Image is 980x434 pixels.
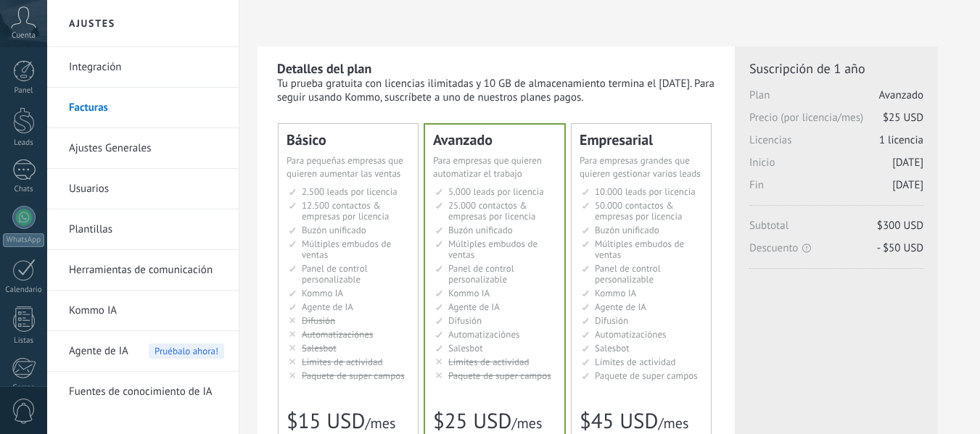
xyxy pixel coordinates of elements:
span: Salesbot [448,342,483,354]
span: Pruébalo ahora! [149,343,224,359]
span: Agente de IA [448,301,500,313]
span: $25 USD [883,111,923,125]
span: [DATE] [892,156,923,170]
a: Fuentes de conocimiento de IA [69,372,224,412]
span: 50.000 contactos & empresas por licencia [595,199,682,222]
div: Tu prueba gratuita con licencias ilimitadas y 10 GB de almacenamiento termina el [DATE]. Para seg... [277,77,717,104]
li: Plantillas [47,209,239,250]
span: Automatizaciónes [595,328,667,341]
a: Kommo IA [69,291,224,331]
li: Ajustes Generales [47,128,239,169]
span: 10.000 leads por licencia [595,185,696,198]
span: Salesbot [302,342,337,354]
span: Licencias [749,133,923,156]
a: Herramientas de comunicación [69,250,224,291]
li: Fuentes de conocimiento de IA [47,372,239,412]
a: Agente de IA Pruébalo ahora! [69,331,224,372]
span: Agente de IA [69,331,128,372]
span: Panel de control personalizable [595,262,661,285]
span: Paquete de super campos [302,370,405,382]
span: - $50 USD [877,241,923,255]
li: Kommo IA [47,291,239,331]
span: /mes [511,414,542,433]
span: Límites de actividad [302,356,383,368]
span: Difusión [448,314,482,327]
span: Agente de IA [595,301,646,313]
li: Integración [47,47,239,88]
span: Para empresas grandes que quieren gestionar varios leads [580,154,701,180]
span: Paquete de super campos [448,370,551,382]
span: Kommo IA [595,287,636,299]
span: Descuento [749,241,923,255]
span: 2.500 leads por licencia [302,185,398,198]
span: Agente de IA [302,301,353,313]
span: 25.000 contactos & empresas por licencia [448,199,535,222]
span: Inicio [749,156,923,178]
span: Subtotal [749,219,923,241]
span: Precio (por licencia/mes) [749,111,923,133]
span: 5.000 leads por licencia [448,185,544,198]
span: Para empresas que quieren automatizar el trabajo [433,154,542,180]
div: Correo [3,383,45,393]
span: Múltiples embudos de ventas [595,238,684,261]
div: WhatsApp [3,233,44,247]
span: 1 licencia [879,133,923,147]
span: Múltiples embudos de ventas [302,238,391,261]
span: Automatizaciónes [302,328,374,341]
span: Buzón unificado [595,224,659,236]
span: Buzón unificado [302,224,366,236]
span: /mes [365,414,395,433]
span: Buzón unificado [448,224,513,236]
span: Plan [749,88,923,111]
span: Paquete de super campos [595,370,698,382]
li: Agente de IA [47,331,239,372]
li: Usuarios [47,169,239,209]
span: Kommo IA [448,287,490,299]
li: Facturas [47,88,239,128]
a: Plantillas [69,209,224,250]
span: /mes [658,414,688,433]
a: Usuarios [69,169,224,209]
div: Panel [3,86,45,96]
span: Avanzado [879,88,923,102]
span: Automatizaciónes [448,328,520,341]
span: Suscripción de 1 año [749,60,923,77]
span: Cuenta [12,31,36,41]
div: Listas [3,336,45,346]
a: Facturas [69,88,224,128]
div: Avanzado [433,133,556,147]
div: Chats [3,185,45,194]
span: Para pequeñas empresas que quieren aumentar las ventas [287,154,403,180]
b: Detalles del plan [277,60,371,77]
span: Múltiples embudos de ventas [448,238,538,261]
span: Difusión [302,314,335,327]
span: [DATE] [892,178,923,192]
div: Calendario [3,285,45,295]
span: Kommo IA [302,287,343,299]
div: Empresarial [580,133,703,147]
div: Leads [3,138,45,148]
div: Básico [287,133,410,147]
span: 12.500 contactos & empresas por licencia [302,199,389,222]
span: Difusión [595,314,628,327]
span: Límites de actividad [448,356,530,368]
span: Fin [749,178,923,201]
span: Salesbot [595,342,630,354]
a: Ajustes Generales [69,128,224,169]
a: Integración [69,47,224,88]
span: Límites de actividad [595,356,676,368]
li: Herramientas de comunicación [47,250,239,291]
span: $300 USD [877,219,923,233]
span: Panel de control personalizable [448,262,514,285]
span: Panel de control personalizable [302,262,368,285]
